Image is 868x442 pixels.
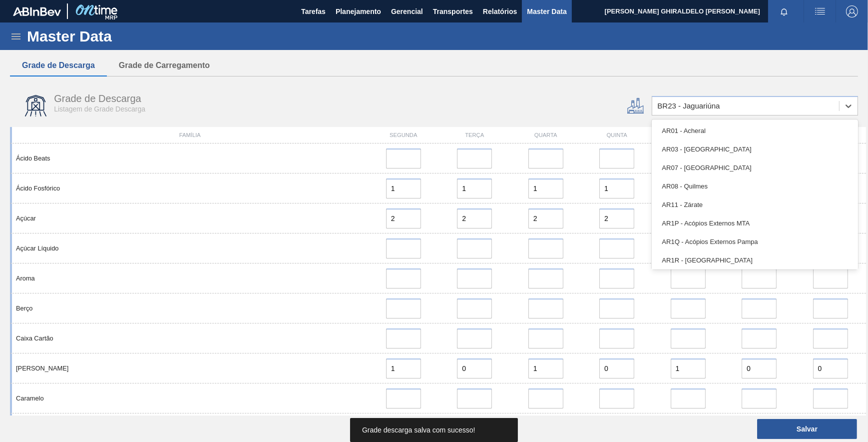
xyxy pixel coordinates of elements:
button: Grade de Descarga [10,55,107,76]
div: Quarta [510,132,581,138]
span: Grade de Descarga [54,93,141,104]
span: Transportes [433,5,473,17]
h1: Master Data [27,30,204,42]
div: AR07 - [GEOGRAPHIC_DATA] [652,158,858,177]
span: Planejamento [336,5,381,17]
div: Família [12,132,368,138]
img: TNhmsLtSVTkK8tSr43FrP2fwEKptu5GPRR3wAAAABJRU5ErkJggg== [13,7,61,16]
button: Grade de Carregamento [107,55,222,76]
div: AR11 - Zárate [652,195,858,214]
div: AR1R - [GEOGRAPHIC_DATA] [652,251,858,269]
div: Açúcar Líquido [12,244,368,252]
span: Gerencial [391,5,423,17]
div: AR08 - Quilmes [652,177,858,195]
button: Notificações [768,4,800,18]
span: Tarefas [301,5,326,17]
img: Logout [846,5,858,17]
div: AR03 - [GEOGRAPHIC_DATA] [652,140,858,158]
div: Ácido Beats [12,154,368,162]
div: [PERSON_NAME] [12,364,368,372]
span: Grade descarga salva com sucesso! [362,426,475,434]
div: Berço [12,304,368,312]
span: Relatórios [483,5,517,17]
div: Terça [439,132,510,138]
button: Salvar [757,419,857,439]
div: Açúcar [12,214,368,222]
div: Aroma [12,274,368,282]
span: Listagem de Grade Descarga [54,105,145,113]
div: BR23 - Jaguariúna [657,102,720,110]
div: Ácido Fosfórico [12,184,368,192]
img: userActions [814,5,826,17]
div: Caixa Cartão [12,334,368,342]
div: AR1Q - Acópios Externos Pampa [652,232,858,251]
span: Master Data [527,5,566,17]
div: AR01 - Acheral [652,121,858,140]
div: Caramelo [12,394,368,402]
div: Segunda [368,132,439,138]
div: AR1P - Acópios Externos MTA [652,214,858,232]
div: Quinta [581,132,652,138]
